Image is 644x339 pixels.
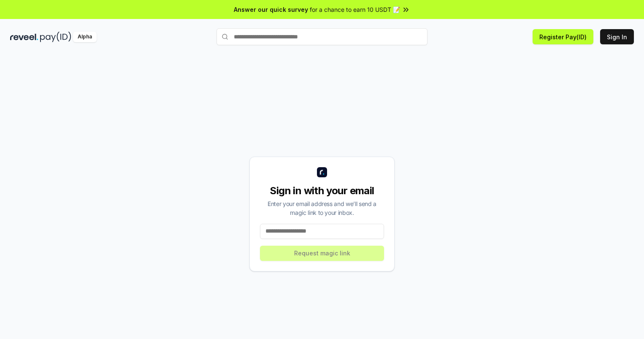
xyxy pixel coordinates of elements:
span: Answer our quick survey [234,5,308,14]
div: Sign in with your email [260,184,384,198]
div: Alpha [73,32,97,42]
div: Enter your email address and we’ll send a magic link to your inbox. [260,199,384,217]
img: reveel_dark [10,32,38,42]
button: Sign In [600,29,634,44]
span: for a chance to earn 10 USDT 📝 [310,5,400,14]
img: pay_id [40,32,71,42]
button: Register Pay(ID) [533,29,593,44]
img: logo_small [317,167,327,177]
